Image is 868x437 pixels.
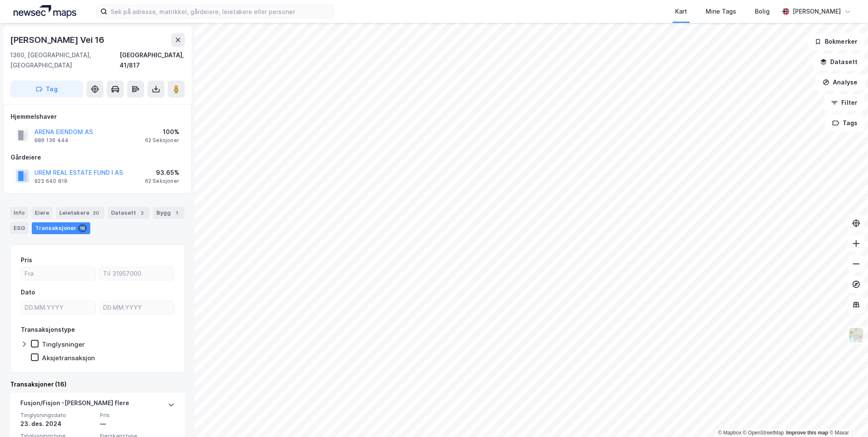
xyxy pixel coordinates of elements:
div: 62 Seksjoner [145,178,179,185]
div: Kontrollprogram for chat [826,396,868,437]
span: Pris [100,412,175,419]
span: Tinglysningsdato [20,412,95,419]
div: Kart [675,6,687,17]
div: [GEOGRAPHIC_DATA], 41/817 [120,50,185,70]
div: 93.65% [145,168,179,178]
iframe: Chat Widget [826,396,868,437]
a: Improve this map [786,430,828,436]
a: OpenStreetMap [743,430,784,436]
a: Mapbox [718,430,741,436]
div: 1360, [GEOGRAPHIC_DATA], [GEOGRAPHIC_DATA] [10,50,120,70]
button: Tags [825,115,865,132]
div: Dato [21,287,35,297]
button: Datasett [813,53,865,70]
div: 923 640 819 [34,178,67,185]
div: Datasett [108,207,150,219]
div: Transaksjoner (16) [10,379,185,389]
div: [PERSON_NAME] [793,6,841,17]
button: Tag [10,81,83,98]
div: ESG [10,222,28,234]
div: Transaksjonstype [21,325,75,335]
div: 1 [172,209,181,217]
div: 2 [138,209,146,217]
img: logo.a4113a55bc3d86da70a041830d287a7e.svg [14,5,76,18]
div: 986 136 444 [34,137,69,144]
button: Bokmerker [807,33,865,50]
input: Til 31957000 [100,267,174,280]
div: Aksjetransaksjon [42,354,95,362]
div: Leietakere [56,207,104,219]
div: Bygg [153,207,184,219]
input: Søk på adresse, matrikkel, gårdeiere, leietakere eller personer [107,5,334,18]
div: Eiere [31,207,53,219]
div: [PERSON_NAME] Vei 16 [10,33,106,47]
input: Fra [21,267,95,280]
div: Tinglysninger [42,340,85,348]
div: Info [10,207,28,219]
button: Analyse [815,74,865,91]
div: Bolig [755,6,770,17]
div: Transaksjoner [32,222,90,234]
input: DD.MM.YYYY [100,301,174,314]
div: 20 [91,209,101,217]
div: Hjemmelshaver [11,112,184,122]
div: Mine Tags [706,6,736,17]
img: Z [848,327,864,343]
button: Filter [824,94,865,111]
input: DD.MM.YYYY [21,301,95,314]
div: 62 Seksjoner [145,137,179,144]
div: Fusjon/Fisjon - [PERSON_NAME] flere [20,398,129,412]
div: Pris [21,255,32,265]
div: — [100,419,175,429]
div: 16 [78,224,87,233]
div: 23. des. 2024 [20,419,95,429]
div: 100% [145,127,179,137]
div: Gårdeiere [11,152,184,162]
